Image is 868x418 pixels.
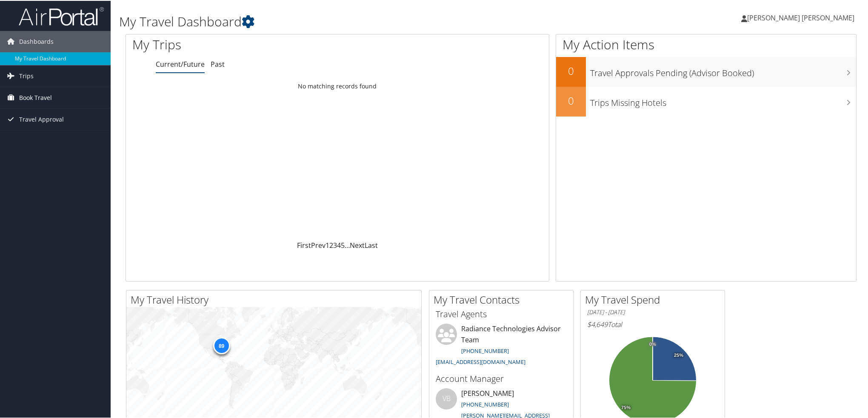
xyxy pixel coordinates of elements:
[341,240,345,249] a: 5
[674,352,683,357] tspan: 25%
[19,86,52,108] span: Book Travel
[350,240,365,249] a: Next
[556,63,586,77] h2: 0
[461,346,509,354] a: [PHONE_NUMBER]
[556,56,856,86] a: 0Travel Approvals Pending (Advisor Booked)
[587,319,608,328] span: $4,649
[431,323,571,368] li: Radiance Technologies Advisor Team
[365,240,378,249] a: Last
[333,240,337,249] a: 3
[649,341,656,346] tspan: 0%
[19,6,104,26] img: airportal-logo.png
[747,12,854,22] span: [PERSON_NAME] [PERSON_NAME]
[19,65,34,86] span: Trips
[621,404,631,409] tspan: 75%
[741,4,863,30] a: [PERSON_NAME] [PERSON_NAME]
[329,240,333,249] a: 2
[590,92,856,108] h3: Trips Missing Hotels
[590,62,856,78] h3: Travel Approvals Pending (Advisor Booked)
[587,319,718,328] h6: Total
[587,307,718,316] h6: [DATE] - [DATE]
[126,78,549,93] td: No matching records found
[556,35,856,53] h1: My Action Items
[325,240,329,249] a: 1
[297,240,311,249] a: First
[434,292,573,306] h2: My Travel Contacts
[436,387,457,409] div: VB
[585,292,725,306] h2: My Travel Spend
[211,59,225,68] a: Past
[461,400,509,407] a: [PHONE_NUMBER]
[556,93,586,107] h2: 0
[436,307,567,319] h3: Travel Agents
[132,35,366,53] h1: My Trips
[19,108,64,129] span: Travel Approval
[337,240,341,249] a: 4
[156,59,205,68] a: Current/Future
[345,240,350,249] span: …
[119,12,615,30] h1: My Travel Dashboard
[436,372,567,384] h3: Account Manager
[556,86,856,116] a: 0Trips Missing Hotels
[436,357,525,365] a: [EMAIL_ADDRESS][DOMAIN_NAME]
[131,292,421,306] h2: My Travel History
[19,30,54,51] span: Dashboards
[311,240,325,249] a: Prev
[213,336,230,353] div: 89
